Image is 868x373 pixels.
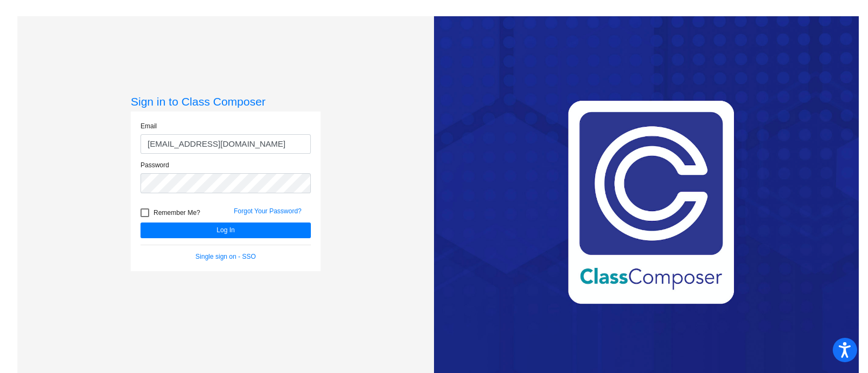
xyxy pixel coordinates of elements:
[141,121,157,131] label: Email
[234,207,302,215] a: Forgot Your Password?
[131,95,321,108] h3: Sign in to Class Composer
[141,160,169,170] label: Password
[195,253,256,260] a: Single sign on - SSO
[141,223,311,238] button: Log In
[154,206,200,219] span: Remember Me?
